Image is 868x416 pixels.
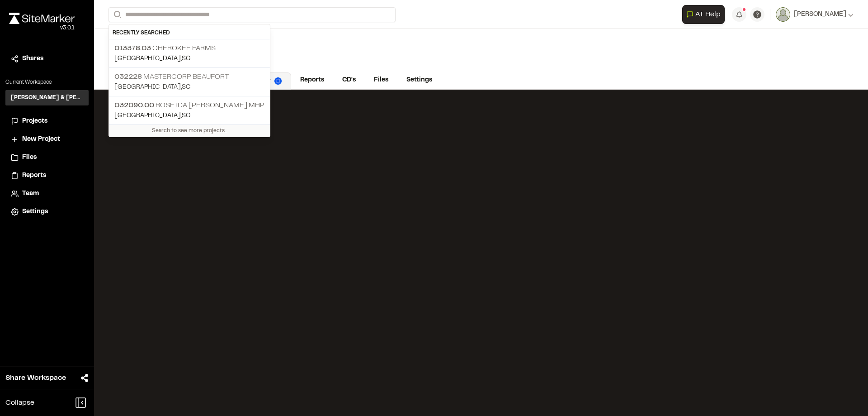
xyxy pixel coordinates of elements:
[11,153,83,163] a: Files
[109,27,270,39] div: Recently Searched
[11,207,83,217] a: Settings
[794,10,846,19] span: [PERSON_NAME]
[22,54,43,64] span: Shares
[9,24,75,32] div: Oh geez...please don't...
[109,39,270,67] a: 013378.03 Cherokee Farms[GEOGRAPHIC_DATA],SC
[114,102,154,109] span: 032090.00
[5,78,89,86] p: Current Workspace
[22,207,48,217] span: Settings
[397,72,441,89] a: Settings
[22,189,39,199] span: Team
[114,72,264,82] p: Mastercorp Beaufort
[695,9,721,20] span: AI Help
[22,116,47,126] span: Projects
[22,171,46,181] span: Reports
[114,111,264,121] p: [GEOGRAPHIC_DATA] , SC
[11,134,83,144] a: New Project
[365,72,397,89] a: Files
[114,54,264,64] p: [GEOGRAPHIC_DATA] , SC
[333,72,365,89] a: CD's
[114,45,151,52] span: 013378.03
[682,5,728,24] div: Open AI Assistant
[22,134,60,144] span: New Project
[109,96,270,124] a: 032090.00 Roseida [PERSON_NAME] MHP[GEOGRAPHIC_DATA],SC
[776,7,854,22] button: [PERSON_NAME]
[22,153,37,163] span: Files
[114,82,264,92] p: [GEOGRAPHIC_DATA] , SC
[11,171,83,181] a: Reports
[114,100,264,111] p: Roseida [PERSON_NAME] MHP
[11,189,83,199] a: Team
[108,7,125,22] button: Search
[274,77,282,85] img: precipai.png
[9,13,75,24] img: rebrand.png
[5,397,34,408] span: Collapse
[114,74,142,80] span: 032228
[109,124,270,137] div: Search to see more projects...
[682,5,725,24] button: Open AI Assistant
[291,72,333,89] a: Reports
[5,373,66,383] span: Share Workspace
[11,54,83,64] a: Shares
[11,116,83,126] a: Projects
[776,7,790,22] img: User
[114,43,264,54] p: Cherokee Farms
[11,94,83,102] h3: [PERSON_NAME] & [PERSON_NAME] Inc.
[109,67,270,96] a: 032228 Mastercorp Beaufort[GEOGRAPHIC_DATA],SC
